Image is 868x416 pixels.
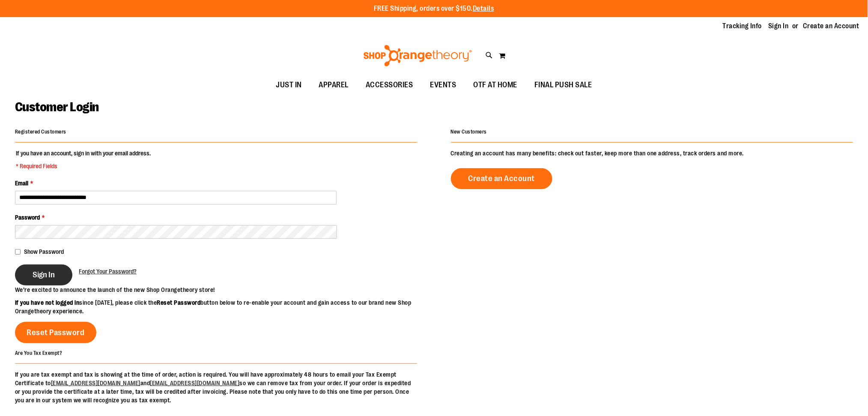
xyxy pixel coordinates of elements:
p: FREE Shipping, orders over $150. [374,4,494,14]
a: [EMAIL_ADDRESS][DOMAIN_NAME] [150,380,240,386]
a: Forgot Your Password? [79,267,137,276]
a: FINAL PUSH SALE [526,75,601,95]
img: Shop Orangetheory [362,45,473,66]
strong: Registered Customers [15,129,66,135]
strong: New Customers [451,129,487,135]
button: Sign In [15,264,72,285]
p: If you are tax exempt and tax is showing at the time of order, action is required. You will have ... [15,370,417,404]
p: Creating an account has many benefits: check out faster, keep more than one address, track orders... [451,149,853,157]
a: APPAREL [310,75,358,95]
span: Forgot Your Password? [79,268,137,275]
span: Password [15,214,40,221]
strong: Reset Password [157,299,201,306]
span: JUST IN [276,75,302,95]
span: Email [15,180,28,187]
a: Reset Password [15,322,96,343]
span: * Required Fields [16,162,151,170]
a: Create an Account [451,168,553,189]
a: Details [473,5,494,12]
a: ACCESSORIES [357,75,422,95]
p: since [DATE], please click the button below to re-enable your account and gain access to our bran... [15,298,434,315]
strong: Are You Tax Exempt? [15,350,63,356]
span: FINAL PUSH SALE [534,75,592,95]
span: APPAREL [319,75,349,95]
span: EVENTS [430,75,456,95]
span: ACCESSORIES [366,75,413,95]
a: Create an Account [803,21,860,31]
span: Sign In [33,270,55,279]
a: Tracking Info [723,21,762,31]
span: OTF AT HOME [474,75,518,95]
span: Customer Login [15,100,99,114]
a: JUST IN [267,75,310,95]
legend: If you have an account, sign in with your email address. [15,149,152,170]
a: Sign In [769,21,789,31]
span: Show Password [24,248,64,255]
span: Create an Account [468,174,535,183]
a: [EMAIL_ADDRESS][DOMAIN_NAME] [51,380,140,386]
a: EVENTS [422,75,465,95]
strong: If you have not logged in [15,299,80,306]
p: We’re excited to announce the launch of the new Shop Orangetheory store! [15,285,434,294]
span: Reset Password [27,328,85,337]
a: OTF AT HOME [465,75,526,95]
